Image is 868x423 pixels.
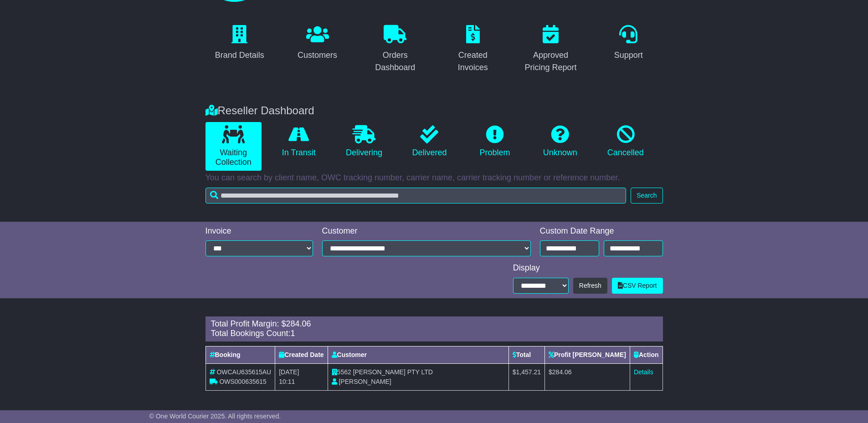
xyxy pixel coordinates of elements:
th: Action [630,346,663,363]
a: Approved Pricing Report [516,22,585,77]
a: Support [608,22,649,65]
span: OWCAU635615AU [216,368,271,376]
div: Support [614,49,643,61]
a: Unknown [532,122,588,161]
a: Cancelled [597,122,653,161]
td: $ [508,363,544,390]
a: CSV Report [612,278,663,294]
th: Created Date [275,346,328,363]
div: Total Bookings Count: [211,329,657,339]
a: Delivered [401,122,457,161]
span: [DATE] [279,368,299,376]
span: [PERSON_NAME] [339,378,391,385]
span: OWS000635615 [219,378,267,385]
a: Details [634,368,653,376]
th: Booking [205,346,275,363]
th: Total [508,346,544,363]
a: Waiting Collection [205,122,262,171]
th: Customer [328,346,508,363]
td: $ [545,363,630,390]
span: 284.06 [286,319,311,328]
button: Search [631,188,663,204]
div: Customers [298,49,337,61]
div: Approved Pricing Report [522,49,579,74]
span: 1 [291,329,295,338]
div: Customer [322,226,531,236]
div: Invoice [205,226,313,236]
span: 5562 [337,368,351,376]
div: Brand Details [215,49,264,61]
button: Refresh [573,278,607,294]
div: Total Profit Margin: $ [211,319,657,329]
span: [PERSON_NAME] PTY LTD [353,368,433,376]
div: Custom Date Range [540,226,663,236]
div: Display [513,263,663,273]
div: Reseller Dashboard [201,104,668,117]
span: 1,457.21 [516,368,541,376]
th: Profit [PERSON_NAME] [545,346,630,363]
a: In Transit [271,122,327,161]
a: Brand Details [209,22,270,65]
a: Customers [292,22,343,65]
span: 10:11 [279,378,295,385]
span: © One World Courier 2025. All rights reserved. [149,413,281,420]
div: Orders Dashboard [367,49,424,74]
a: Problem [467,122,523,161]
span: 284.06 [552,368,572,376]
a: Created Invoices [439,22,508,77]
a: Orders Dashboard [361,22,430,77]
a: Delivering [336,122,392,161]
p: You can search by client name, OWC tracking number, carrier name, carrier tracking number or refe... [205,173,663,183]
div: Created Invoices [445,49,502,74]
